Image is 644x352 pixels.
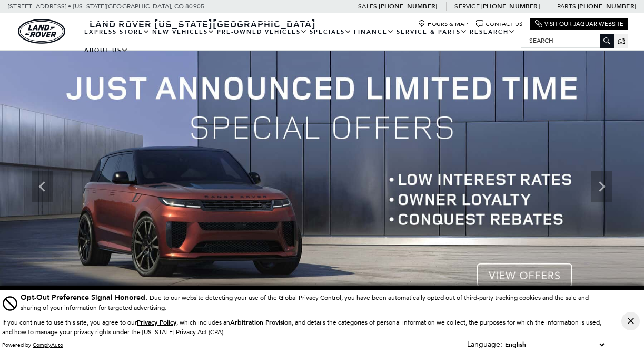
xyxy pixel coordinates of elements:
span: Sales [358,3,377,10]
a: Finance [353,23,395,41]
a: Hours & Map [418,20,468,28]
a: [PHONE_NUMBER] [578,2,636,11]
a: Research [469,23,517,41]
a: [PHONE_NUMBER] [379,2,437,11]
span: Parts [557,3,576,10]
a: [PHONE_NUMBER] [481,2,540,11]
strong: Arbitration Provision [230,318,292,327]
a: land-rover [18,19,65,44]
a: New Vehicles [151,23,216,41]
a: Land Rover [US_STATE][GEOGRAPHIC_DATA] [83,17,322,30]
a: Pre-Owned Vehicles [216,23,309,41]
u: Privacy Policy [137,318,176,327]
div: Powered by [2,342,63,348]
select: Language Select [502,339,607,350]
a: Service & Parts [395,23,469,41]
div: Language: [467,341,502,348]
button: Close Button [621,312,640,330]
a: Specials [309,23,353,41]
a: Privacy Policy [137,319,176,326]
input: Search [521,34,613,47]
nav: Main Navigation [83,23,521,60]
a: About Us [83,41,130,60]
div: Next [591,171,612,202]
p: If you continue to use this site, you agree to our , which includes an , and details the categori... [2,319,601,336]
a: ComplyAuto [33,341,63,348]
a: EXPRESS STORE [83,23,151,41]
img: Land Rover [18,19,65,44]
a: [STREET_ADDRESS] • [US_STATE][GEOGRAPHIC_DATA], CO 80905 [8,3,204,10]
span: Opt-Out Preference Signal Honored . [21,292,150,302]
div: Previous [32,171,53,202]
a: Visit Our Jaguar Website [535,20,623,28]
span: Service [454,3,479,10]
span: Land Rover [US_STATE][GEOGRAPHIC_DATA] [90,17,316,30]
a: Contact Us [476,20,522,28]
div: Due to our website detecting your use of the Global Privacy Control, you have been automatically ... [21,292,607,312]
